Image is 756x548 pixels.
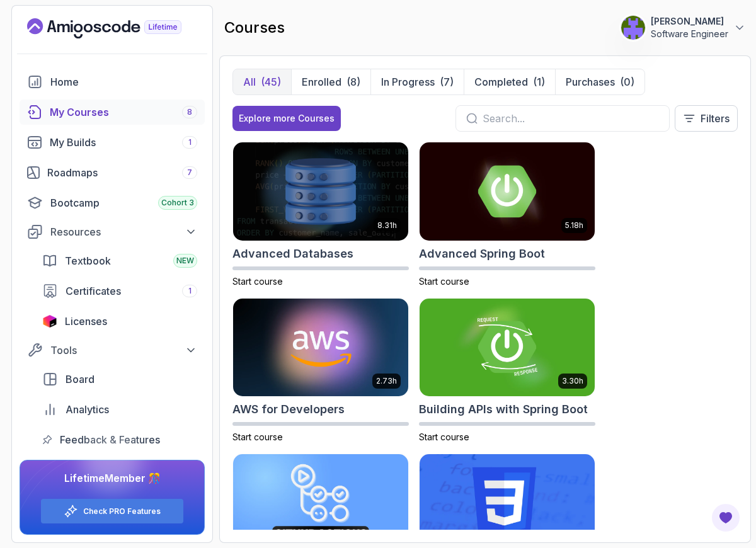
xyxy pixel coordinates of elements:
[20,220,205,243] button: Resources
[20,69,205,94] a: home
[161,198,194,208] span: Cohort 3
[377,220,397,231] p: 8.31h
[27,18,210,38] a: Landing page
[65,253,111,268] span: Textbook
[675,105,738,132] button: Filters
[651,15,728,28] p: [PERSON_NAME]
[420,299,595,397] img: Building APIs with Spring Boot card
[565,220,583,231] p: 5.18h
[376,376,397,386] p: 2.73h
[20,190,205,215] a: bootcamp
[35,309,205,334] a: licenses
[239,112,335,125] div: Explore more Courses
[50,195,197,210] div: Bootcamp
[187,107,192,117] span: 8
[47,165,197,180] div: Roadmaps
[370,69,464,94] button: In Progress(7)
[420,142,595,241] img: Advanced Spring Boot card
[346,74,360,89] div: (8)
[224,18,285,38] h2: courses
[232,401,345,418] h2: AWS for Developers
[40,498,184,524] button: Check PRO Features
[474,74,528,89] p: Completed
[261,74,281,89] div: (45)
[419,431,469,442] span: Start course
[83,506,161,517] a: Check PRO Features
[35,367,205,392] a: board
[187,168,192,178] span: 7
[233,142,408,241] img: Advanced Databases card
[50,343,197,358] div: Tools
[188,286,192,296] span: 1
[419,245,545,263] h2: Advanced Spring Boot
[35,248,205,273] a: textbook
[464,69,555,94] button: Completed(1)
[419,401,588,418] h2: Building APIs with Spring Boot
[232,106,341,131] button: Explore more Courses
[555,69,644,94] button: Purchases(0)
[562,376,583,386] p: 3.30h
[65,314,107,329] span: Licenses
[50,105,197,120] div: My Courses
[621,16,645,40] img: user profile image
[621,15,746,40] button: user profile image[PERSON_NAME]Software Engineer
[42,315,57,328] img: jetbrains icon
[176,256,194,266] span: NEW
[232,276,283,287] span: Start course
[651,28,728,40] p: Software Engineer
[419,276,469,287] span: Start course
[66,372,94,387] span: Board
[35,427,205,452] a: feedback
[302,74,341,89] p: Enrolled
[233,299,408,397] img: AWS for Developers card
[35,397,205,422] a: analytics
[566,74,615,89] p: Purchases
[232,245,353,263] h2: Advanced Databases
[291,69,370,94] button: Enrolled(8)
[243,74,256,89] p: All
[188,137,192,147] span: 1
[232,431,283,442] span: Start course
[483,111,659,126] input: Search...
[60,432,160,447] span: Feedback & Features
[620,74,634,89] div: (0)
[20,100,205,125] a: courses
[66,402,109,417] span: Analytics
[50,135,197,150] div: My Builds
[20,130,205,155] a: builds
[66,283,121,299] span: Certificates
[20,339,205,362] button: Tools
[20,160,205,185] a: roadmaps
[711,503,741,533] button: Open Feedback Button
[701,111,730,126] p: Filters
[440,74,454,89] div: (7)
[50,74,197,89] div: Home
[533,74,545,89] div: (1)
[35,278,205,304] a: certificates
[233,69,291,94] button: All(45)
[381,74,435,89] p: In Progress
[50,224,197,239] div: Resources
